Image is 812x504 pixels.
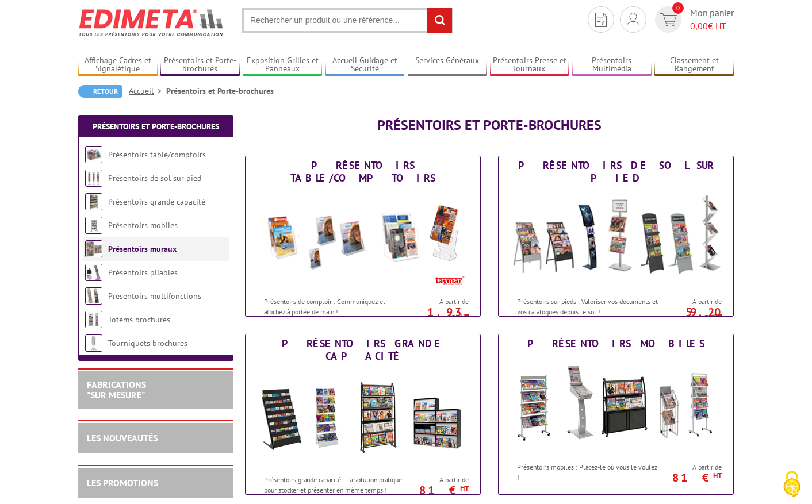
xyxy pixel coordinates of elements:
a: Présentoirs grande capacité Présentoirs grande capacité Présentoirs grande capacité : La solution... [245,334,481,495]
a: Présentoirs table/comptoirs Présentoirs table/comptoirs Présentoirs de comptoir : Communiquez et ... [245,156,481,317]
a: Affichage Cadres et Signalétique [78,56,158,75]
p: 81 € [404,487,469,494]
a: Retour [78,85,122,98]
li: Présentoirs et Porte-brochures [166,85,274,97]
a: Présentoirs de sol sur pied Présentoirs de sol sur pied Présentoirs sur pieds : Valoriser vos doc... [498,156,734,317]
span: 0 [672,2,684,14]
img: Présentoirs table/comptoirs [85,146,102,163]
a: Présentoirs grande capacité [108,197,205,207]
a: FABRICATIONS"Sur Mesure" [87,379,146,401]
a: LES NOUVEAUTÉS [87,432,158,444]
a: Présentoirs de sol sur pied [108,173,201,183]
p: 59.20 € [657,309,722,322]
img: Présentoirs grande capacité [85,193,102,210]
img: Présentoirs mobiles [510,353,722,456]
a: Présentoirs pliables [108,267,178,278]
a: Présentoirs Presse et Journaux [490,56,569,75]
img: Présentoirs muraux [85,240,102,257]
img: devis rapide [627,13,639,26]
a: Présentoirs Multimédia [572,56,652,75]
a: Présentoirs multifonctions [108,291,201,301]
p: 81 € [657,474,722,481]
a: Présentoirs table/comptoirs [108,149,206,160]
img: Présentoirs table/comptoirs [256,187,469,291]
sup: HT [460,483,469,493]
span: A partir de [663,297,722,306]
a: Classement et Rangement [654,56,734,75]
a: Totems brochures [108,314,170,325]
p: Présentoirs grande capacité : La solution pratique pour stocker et présenter en même temps ! [264,475,407,494]
img: Présentoirs de sol sur pied [510,187,722,291]
img: Edimeta [78,1,225,44]
a: LES PROMOTIONS [87,477,158,488]
p: Présentoirs sur pieds : Valoriser vos documents et vos catalogues depuis le sol ! [517,297,660,316]
img: Tourniquets brochures [85,334,102,352]
a: devis rapide 0 Mon panier 0,00€ HT [652,6,734,33]
span: A partir de [663,463,722,472]
a: Exposition Grilles et Panneaux [243,56,322,75]
span: A partir de [410,475,469,484]
a: Services Généraux [408,56,487,75]
div: Présentoirs de sol sur pied [501,159,730,184]
img: Présentoirs de sol sur pied [85,170,102,187]
a: Présentoirs et Porte-brochures [93,121,219,132]
img: Totems brochures [85,311,102,328]
span: € HT [690,20,734,33]
sup: HT [713,312,722,322]
a: Présentoirs muraux [108,244,177,254]
img: devis rapide [595,13,607,27]
p: 1.93 € [404,309,469,322]
a: Accueil Guidage et Sécurité [325,56,405,75]
button: Cookies (fenêtre modale) [772,465,812,504]
p: Présentoirs de comptoir : Communiquez et affichez à portée de main ! [264,297,407,316]
span: 0,00 [690,20,708,32]
a: Présentoirs et Porte-brochures [160,56,240,75]
img: Cookies (fenêtre modale) [777,470,806,498]
a: Tourniquets brochures [108,338,187,348]
p: Présentoirs mobiles : Placez-le où vous le voulez ! [517,462,660,482]
span: A partir de [410,297,469,306]
sup: HT [713,471,722,480]
img: Présentoirs grande capacité [256,366,469,469]
div: Présentoirs table/comptoirs [248,159,477,184]
input: Rechercher un produit ou une référence... [242,8,453,33]
a: Présentoirs mobiles Présentoirs mobiles Présentoirs mobiles : Placez-le où vous le voulez ! A par... [498,334,734,495]
a: Accueil [129,86,166,96]
input: rechercher [427,8,452,33]
span: Mon panier [690,6,734,33]
div: Présentoirs grande capacité [248,337,477,363]
img: Présentoirs mobiles [85,217,102,234]
img: devis rapide [660,13,677,26]
sup: HT [460,312,469,322]
img: Présentoirs multifonctions [85,287,102,305]
img: Présentoirs pliables [85,264,102,281]
h1: Présentoirs et Porte-brochures [245,118,734,133]
div: Présentoirs mobiles [501,337,730,350]
a: Présentoirs mobiles [108,220,178,230]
